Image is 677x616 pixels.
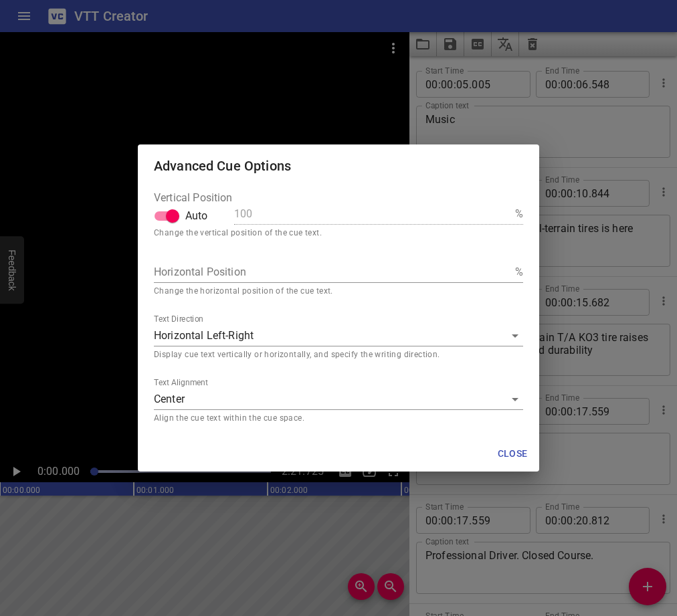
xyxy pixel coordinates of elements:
button: Close [491,441,534,466]
p: Display cue text vertically or horizontally, and specify the writing direction. [154,348,523,362]
div: Horizontal Left-Right [154,325,523,346]
div: Center [154,389,523,410]
p: Change the horizontal position of the cue text. [154,285,523,298]
label: Text Alignment [154,379,208,387]
legend: Vertical Position [154,193,233,203]
p: % [515,206,523,222]
p: Align the cue text within the cue space. [154,412,523,425]
h2: Advanced Cue Options [154,155,523,177]
label: Text Direction [154,316,203,324]
p: Change the vertical position of the cue text. [154,227,523,240]
p: % [515,264,523,280]
span: Auto [185,208,208,224]
span: Close [496,445,528,462]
